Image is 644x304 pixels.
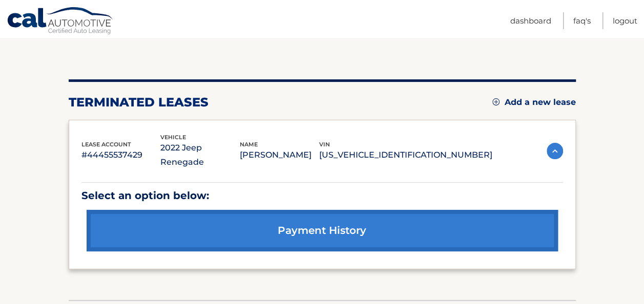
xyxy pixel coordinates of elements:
[81,187,563,205] p: Select an option below:
[81,141,131,148] span: lease account
[492,98,500,105] img: add.svg
[319,148,492,162] p: [US_VEHICLE_IDENTIFICATION_NUMBER]
[240,148,319,162] p: [PERSON_NAME]
[69,95,209,110] h2: terminated leases
[492,97,576,107] a: Add a new lease
[160,134,186,141] span: vehicle
[87,210,558,251] a: payment history
[240,141,258,148] span: name
[319,141,330,148] span: vin
[510,12,551,29] a: Dashboard
[7,7,114,36] a: Cal Automotive
[613,12,637,29] a: Logout
[81,148,161,162] p: #44455537429
[547,143,563,159] img: accordion-active.svg
[160,141,240,169] p: 2022 Jeep Renegade
[573,12,591,29] a: FAQ's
